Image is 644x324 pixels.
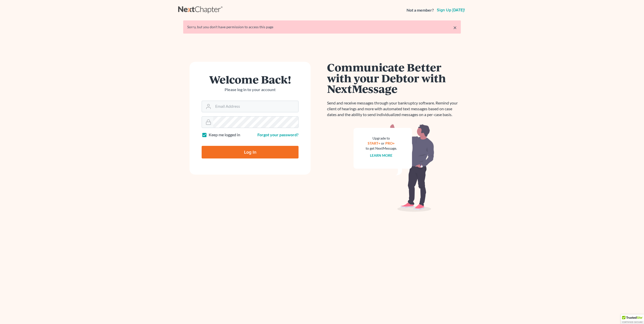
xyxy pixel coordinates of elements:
a: PRO+ [386,141,395,145]
p: Send and receive messages through your bankruptcy software. Remind your client of hearings and mo... [327,100,461,118]
a: × [453,24,457,31]
a: Sign up [DATE]! [436,8,466,12]
strong: Not a member? [407,7,434,13]
div: Upgrade to [366,136,397,141]
p: Please log in to your account [202,87,299,93]
div: TrustedSite Certified [621,314,644,324]
div: Sorry, but you don't have permission to access this page [187,24,457,30]
h1: Welcome Back! [202,74,299,85]
a: Learn more [370,153,393,157]
a: START+ [368,141,381,145]
h1: Communicate Better with your Debtor with NextMessage [327,62,461,94]
input: Email Address [213,101,298,112]
a: Forgot your password? [257,132,299,137]
input: Log In [202,146,299,158]
div: to get NextMessage. [366,146,397,151]
img: nextmessage_bg-59042aed3d76b12b5cd301f8e5b87938c9018125f34e5fa2b7a6b67550977c72.svg [354,124,434,212]
label: Keep me logged in [209,132,240,138]
span: or [381,141,385,145]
